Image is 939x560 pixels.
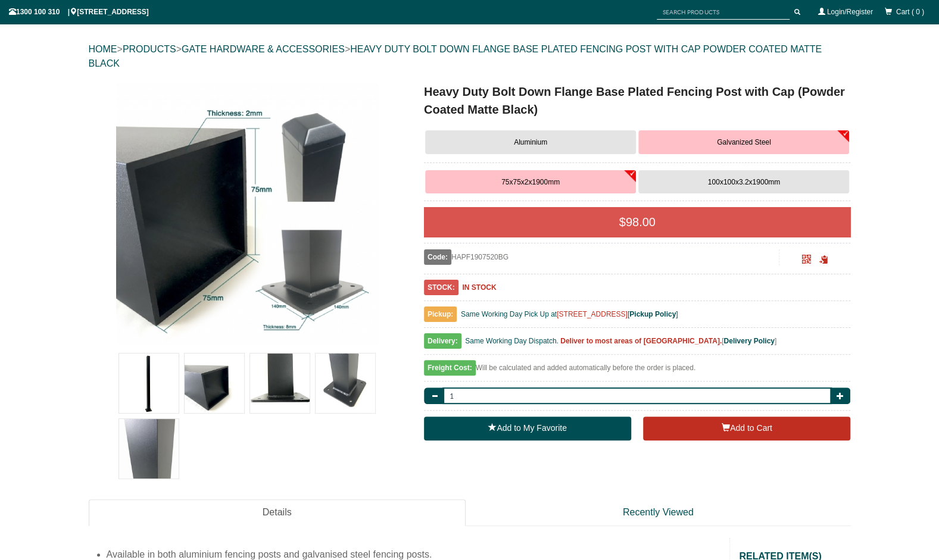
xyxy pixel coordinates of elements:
[643,417,850,440] button: Add to Cart
[466,499,851,526] a: Recently Viewed
[560,337,722,345] b: Deliver to most areas of [GEOGRAPHIC_DATA].
[425,130,636,154] button: Aluminium
[182,44,345,54] a: GATE HARDWARE & ACCESSORIES
[424,361,851,381] div: Will be calculated and added automatically before the order is placed.
[185,353,244,413] img: Heavy Duty Bolt Down Flange Base Plated Fencing Post with Cap (Powder Coated Matte Black)
[896,8,924,16] span: Cart ( 0 )
[250,353,310,413] img: Heavy Duty Bolt Down Flange Base Plated Fencing Post with Cap (Powder Coated Matte Black)
[424,249,451,265] span: Code:
[89,44,117,54] a: HOME
[119,419,179,478] img: Heavy Duty Bolt Down Flange Base Plated Fencing Post with Cap (Powder Coated Matte Black)
[119,353,179,413] img: Heavy Duty Bolt Down Flange Base Plated Fencing Post with Cap (Powder Coated Matte Black)
[827,8,873,16] a: Login/Register
[424,334,851,355] div: [ ]
[638,170,849,194] button: 100x100x3.2x1900mm
[424,249,779,265] div: HAPF1907520BG
[123,44,176,54] a: PRODUCTS
[90,83,405,345] a: Heavy Duty Bolt Down Flange Base Plated Fencing Post with Cap (Powder Coated Matte Black) - Galva...
[424,417,631,440] a: Add to My Favorite
[657,5,790,20] input: SEARCH PRODUCTS
[424,83,851,118] h1: Heavy Duty Bolt Down Flange Base Plated Fencing Post with Cap (Powder Coated Matte Black)
[316,353,375,413] img: Heavy Duty Bolt Down Flange Base Plated Fencing Post with Cap (Powder Coated Matte Black)
[557,310,628,318] a: [STREET_ADDRESS]
[9,8,149,16] span: 1300 100 310 | [STREET_ADDRESS]
[501,178,560,186] span: 75x75x2x1900mm
[626,215,656,229] span: 98.00
[424,207,851,237] div: $
[514,138,547,146] span: Aluminium
[638,130,849,154] button: Galvanized Steel
[462,283,496,292] b: IN STOCK
[116,83,378,345] img: Heavy Duty Bolt Down Flange Base Plated Fencing Post with Cap (Powder Coated Matte Black) - Galva...
[89,44,822,68] a: HEAVY DUTY BOLT DOWN FLANGE BASE PLATED FENCING POST WITH CAP POWDER COATED MATTE BLACK
[424,360,476,376] span: Freight Cost:
[425,170,636,194] button: 75x75x2x1900mm
[89,30,851,83] div: > > >
[89,499,466,526] a: Details
[708,178,780,186] span: 100x100x3.2x1900mm
[465,337,559,345] span: Same Working Day Dispatch.
[717,138,771,146] span: Galvanized Steel
[424,280,458,295] span: STOCK:
[629,310,676,318] a: Pickup Policy
[424,306,457,322] span: Pickup:
[424,333,461,349] span: Delivery:
[461,310,678,318] span: Same Working Day Pick Up at [ ]
[701,242,939,518] iframe: LiveChat chat widget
